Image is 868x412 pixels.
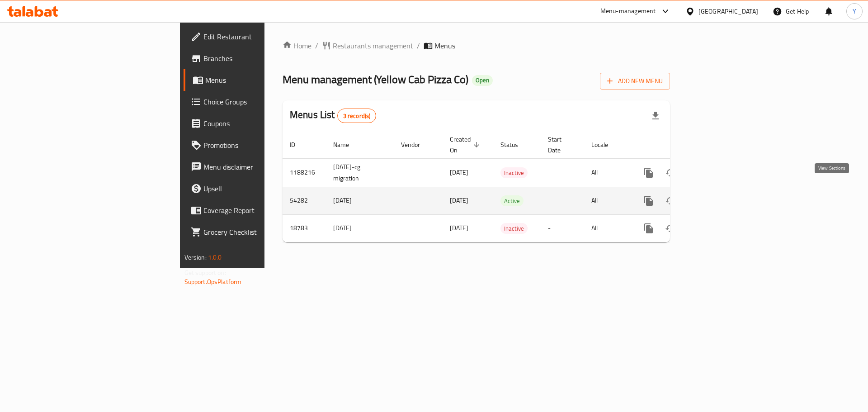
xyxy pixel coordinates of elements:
div: Export file [645,105,666,127]
button: Add New Menu [600,73,670,90]
span: [DATE] [450,194,468,206]
span: Coverage Report [203,205,318,216]
button: Change Status [660,162,681,184]
span: Open [472,76,493,84]
li: / [417,40,420,51]
span: Branches [203,53,318,64]
button: Change Status [660,190,681,212]
span: Name [333,139,361,150]
span: Restaurants management [333,40,413,51]
button: more [638,190,660,212]
td: All [584,214,631,242]
span: Created On [450,134,482,156]
td: - [541,214,584,242]
th: Actions [631,131,732,159]
td: [DATE]-cg migration [326,158,394,187]
span: Menu management ( Yellow Cab Pizza Co ) [283,69,468,90]
span: Upsell [203,183,318,194]
span: Choice Groups [203,96,318,107]
span: Inactive [500,168,528,178]
span: Status [500,139,530,150]
span: [DATE] [450,222,468,234]
span: [DATE] [450,166,468,178]
span: 1.0.0 [208,251,222,263]
span: Add New Menu [607,76,663,87]
a: Menu disclaimer [184,156,325,178]
nav: breadcrumb [283,40,670,51]
div: Active [500,195,524,206]
a: Restaurants management [322,40,413,51]
button: more [638,218,660,239]
div: Open [472,75,493,86]
a: Coupons [184,113,325,134]
a: Branches [184,47,325,69]
td: [DATE] [326,214,394,242]
h2: Menus List [290,108,376,123]
button: Change Status [660,218,681,239]
td: - [541,187,584,214]
span: Start Date [548,134,573,156]
button: more [638,162,660,184]
span: Vendor [401,139,432,150]
span: Edit Restaurant [203,31,318,42]
a: Menus [184,69,325,91]
td: All [584,158,631,187]
div: Total records count [337,109,377,123]
div: [GEOGRAPHIC_DATA] [698,6,758,16]
span: Menus [434,40,455,51]
td: All [584,187,631,214]
span: Grocery Checklist [203,227,318,237]
span: ID [290,139,307,150]
span: Locale [591,139,620,150]
div: Inactive [500,167,528,178]
a: Grocery Checklist [184,221,325,243]
a: Support.OpsPlatform [184,276,242,288]
span: 3 record(s) [338,112,376,120]
span: Coupons [203,118,318,129]
span: Get support on: [184,267,226,279]
td: [DATE] [326,187,394,214]
td: - [541,158,584,187]
a: Edit Restaurant [184,26,325,47]
span: Inactive [500,223,528,234]
a: Coverage Report [184,199,325,221]
a: Choice Groups [184,91,325,113]
span: Menus [205,75,318,85]
span: Version: [184,251,207,263]
div: Menu-management [600,6,656,17]
div: Inactive [500,223,528,234]
span: Y [853,6,856,16]
span: Promotions [203,140,318,151]
table: enhanced table [283,131,732,242]
span: Active [500,196,524,206]
a: Upsell [184,178,325,199]
span: Menu disclaimer [203,161,318,172]
a: Promotions [184,134,325,156]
